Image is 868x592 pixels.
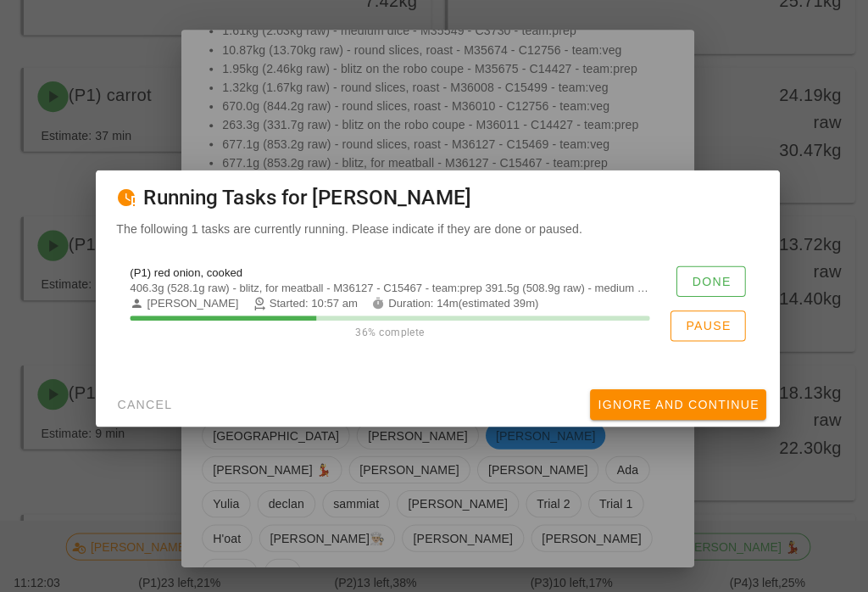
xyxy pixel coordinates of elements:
div: 406.3g (528.1g raw) - blitz, for meatball - M36127 - C15467 - team:prep 391.5g (508.9g raw) - med... [129,279,644,293]
span: Done [685,272,725,286]
button: Pause [665,308,739,338]
p: The following 1 tasks are currently running. Please indicate if they are done or paused. [115,218,753,237]
span: Cancel [115,394,171,408]
div: Running Tasks for [PERSON_NAME] [95,169,773,218]
button: Cancel [108,386,178,416]
div: 36% complete [129,321,644,338]
span: Started: 10:57 am [250,294,354,309]
button: Ignore And Continue [585,386,759,416]
div: (P1) red onion, cooked [129,264,644,277]
button: Done [670,264,739,294]
span: Pause [679,316,725,330]
span: Duration: 14m [385,294,534,307]
span: Ignore And Continue [592,394,753,408]
span: [PERSON_NAME] [129,294,236,309]
span: (estimated 39m) [454,294,534,307]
